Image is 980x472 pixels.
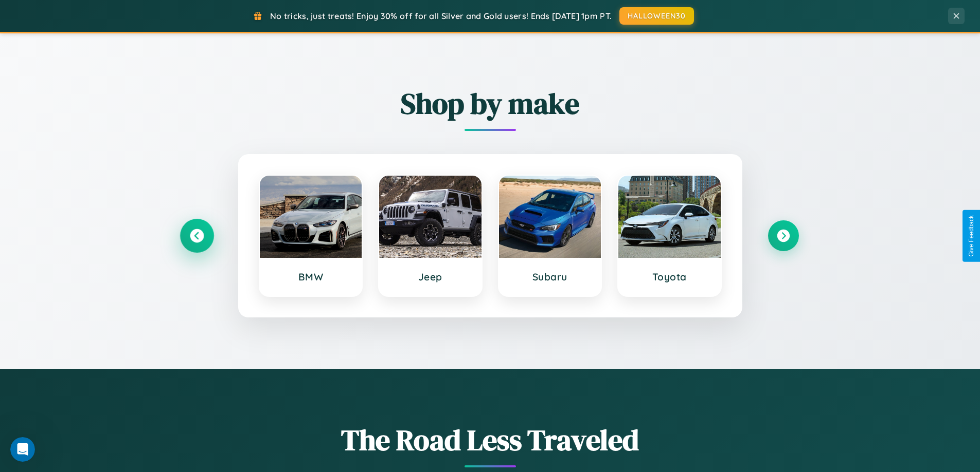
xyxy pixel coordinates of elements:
[509,271,591,283] h3: Subaru
[270,271,352,283] h3: BMW
[270,11,612,21] span: No tricks, just treats! Enjoy 30% off for all Silver and Gold users! Ends [DATE] 1pm PT.
[389,271,471,283] h3: Jeep
[10,437,35,462] iframe: Intercom live chat
[968,215,975,257] div: Give Feedback
[182,84,799,123] h2: Shop by make
[182,420,799,460] h1: The Road Less Traveled
[619,7,694,25] button: HALLOWEEN30
[629,271,710,283] h3: Toyota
